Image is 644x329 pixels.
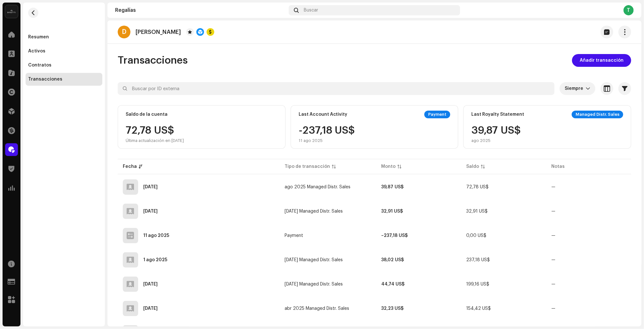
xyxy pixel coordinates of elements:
div: 2 oct 2025 [143,185,158,189]
div: 11 ago 2025 [143,233,169,238]
div: Tipo de transacción [285,163,330,170]
input: Buscar por ID externa [118,82,554,95]
div: Activos [28,49,45,54]
div: Last Account Activity [299,112,348,117]
img: 02a7c2d3-3c89-4098-b12f-2ff2945c95ee [5,5,18,18]
re-a-table-badge: — [551,185,555,189]
div: 1 ago 2025 [143,258,167,262]
re-a-table-badge: — [551,233,555,238]
strong: –237,18 US$ [381,233,408,238]
span: jul 2025 Managed Distr. Sales [285,209,343,214]
span: 199,16 US$ [466,282,489,286]
span: ago 2025 Managed Distr. Sales [285,185,351,189]
re-m-nav-item: Resumen [26,31,102,43]
div: Contratos [28,63,51,68]
div: 11 ago 2025 [299,138,355,143]
div: Monto [381,163,396,170]
re-a-table-badge: — [551,209,555,214]
span: Transacciones [118,54,188,67]
div: Regalías [115,8,286,13]
span: jun 2025 Managed Distr. Sales [285,258,343,262]
div: Resumen [28,35,49,40]
div: 2 sept 2025 [143,209,158,214]
strong: 38,02 US$ [381,258,404,262]
div: Saldo [466,163,479,170]
span: abr 2025 Managed Distr. Sales [285,306,349,311]
span: Payment [285,233,303,238]
re-m-nav-item: Transacciones [26,73,102,86]
span: may 2025 Managed Distr. Sales [285,282,343,286]
strong: 32,91 US$ [381,209,403,214]
strong: 39,87 US$ [381,185,404,189]
span: 0,00 US$ [466,233,486,238]
re-a-table-badge: — [551,258,555,262]
strong: 32,23 US$ [381,306,404,311]
span: 72,78 US$ [466,185,489,189]
div: Last Royalty Statement [471,112,524,117]
div: D [118,26,130,38]
div: Transacciones [28,77,62,82]
span: 154,42 US$ [466,306,491,311]
span: 237,18 US$ [466,258,490,262]
div: Fecha [123,163,137,170]
re-m-nav-item: Activos [26,45,102,58]
div: Saldo de la cuenta [126,112,168,117]
p: [PERSON_NAME] [136,29,181,35]
div: Payment [424,111,450,118]
div: ago 2025 [471,138,521,143]
div: 3 jul 2025 [143,282,158,286]
span: Buscar [304,8,318,13]
re-m-nav-item: Contratos [26,59,102,72]
re-a-table-badge: — [551,306,555,311]
div: 1 jun 2025 [143,306,158,311]
strong: 44,74 US$ [381,282,404,286]
div: Última actualización en [DATE] [126,138,184,143]
span: 32,91 US$ [466,209,488,214]
re-a-table-badge: — [551,282,555,286]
